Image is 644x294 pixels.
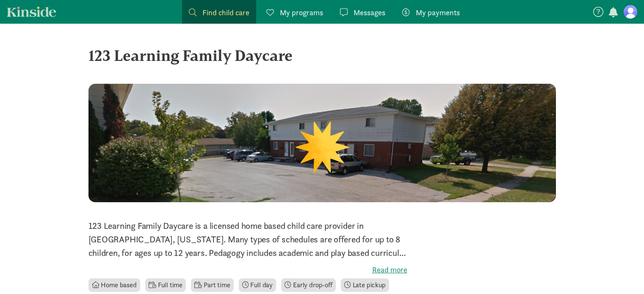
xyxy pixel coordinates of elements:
a: Kinside [7,6,56,17]
li: Home based [88,278,140,292]
span: My payments [416,7,460,18]
div: 123 Learning Family Daycare [88,44,556,67]
li: Early drop-off [281,278,336,292]
span: Find child care [202,7,249,18]
li: Full time [145,278,186,292]
li: Full day [239,278,276,292]
li: Part time [191,278,233,292]
span: Messages [354,7,385,18]
span: My programs [280,7,323,18]
li: Late pickup [341,278,389,292]
label: Read more [88,265,407,275]
p: 123 Learning Family Daycare is a licensed home based child care provider in [GEOGRAPHIC_DATA], [U... [88,219,407,260]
